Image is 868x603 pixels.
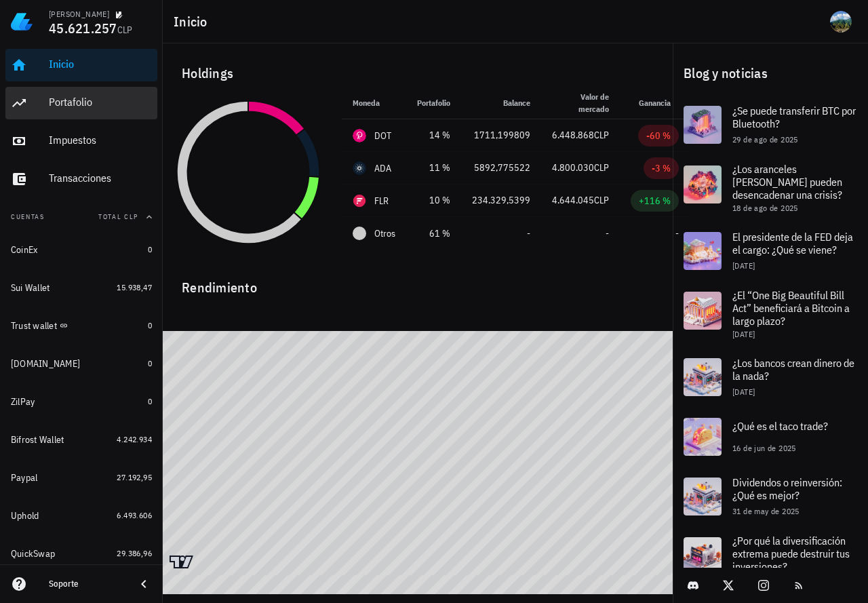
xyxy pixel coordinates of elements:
[472,161,530,175] div: 5892,775522
[11,396,35,408] div: ZilPay
[594,129,609,141] span: CLP
[732,534,850,573] span: ¿Por qué la diversificación extrema puede destruir tus inversiones?
[148,244,152,254] span: 0
[11,244,38,256] div: CoinEx
[830,11,852,33] div: avatar
[5,87,157,119] a: Portafolio
[732,260,755,271] span: [DATE]
[353,161,366,175] div: ADA-icon
[342,87,406,119] th: Moneda
[673,155,868,221] a: ¿Los aranceles [PERSON_NAME] pueden desencadenar una crisis? 18 de ago de 2025
[117,434,152,444] span: 4.242.934
[552,161,594,174] span: 4.800.030
[732,506,800,516] span: 31 de may de 2025
[594,161,609,174] span: CLP
[732,419,828,433] span: ¿Qué es el taco trade?
[732,104,856,130] span: ¿Se puede transferir BTC por Bluetooth?
[606,227,609,239] span: -
[11,11,33,33] img: LedgiFi
[417,227,450,241] div: 61 %
[552,129,594,141] span: 6.448.868
[673,407,868,467] a: ¿Qué es el taco trade? 16 de jun de 2025
[732,387,755,397] span: [DATE]
[49,58,152,71] div: Inicio
[527,227,530,239] span: -
[11,282,50,294] div: Sui Wallet
[170,556,193,568] a: Charting by TradingView
[11,548,55,560] div: QuickSwap
[472,128,530,142] div: 1711,199809
[732,162,842,201] span: ¿Los aranceles [PERSON_NAME] pueden desencadenar una crisis?
[5,461,157,494] a: Paypal 27.192,95
[639,194,671,208] div: +116 %
[732,134,798,144] span: 29 de ago de 2025
[49,134,152,147] div: Impuestos
[49,9,109,20] div: [PERSON_NAME]
[5,499,157,532] a: Uphold 6.493.606
[374,227,395,241] span: Otros
[5,309,157,342] a: Trust wallet 0
[5,125,157,157] a: Impuestos
[11,320,57,332] div: Trust wallet
[552,194,594,206] span: 4.644.045
[11,358,80,370] div: [DOMAIN_NAME]
[594,194,609,206] span: CLP
[639,98,679,108] span: Ganancia
[5,423,157,456] a: Bifrost Wallet 4.242.934
[49,172,152,184] div: Transacciones
[49,19,117,37] span: 45.621.257
[646,129,671,142] div: -60 %
[673,221,868,281] a: El presidente de la FED deja el cargo: ¿Qué se viene? [DATE]
[148,358,152,368] span: 0
[171,52,665,95] div: Holdings
[732,475,842,502] span: Dividendos o reinversión: ¿Qué es mejor?
[49,96,152,109] div: Portafolio
[732,230,853,256] span: El presidente de la FED deja el cargo: ¿Qué se viene?
[732,329,755,339] span: [DATE]
[5,271,157,304] a: Sui Wallet 15.938,47
[353,129,366,142] div: DOT-icon
[5,163,157,195] a: Transacciones
[174,11,213,33] h1: Inicio
[5,201,157,233] button: CuentasTotal CLP
[417,193,450,208] div: 10 %
[5,537,157,570] a: QuickSwap 29.386,96
[117,282,152,292] span: 15.938,47
[5,347,157,380] a: [DOMAIN_NAME] 0
[374,161,392,175] div: ADA
[673,95,868,155] a: ¿Se puede transferir BTC por Bluetooth? 29 de ago de 2025
[117,510,152,520] span: 6.493.606
[11,434,64,446] div: Bifrost Wallet
[353,194,366,208] div: FLR-icon
[673,281,868,347] a: ¿El “One Big Beautiful Bill Act” beneficiará a Bitcoin a largo plazo? [DATE]
[374,129,392,142] div: DOT
[5,233,157,266] a: CoinEx 0
[11,472,38,484] div: Paypal
[461,87,541,119] th: Balance
[673,52,868,95] div: Blog y noticias
[5,49,157,81] a: Inicio
[417,128,450,142] div: 14 %
[673,526,868,593] a: ¿Por qué la diversificación extrema puede destruir tus inversiones?
[148,320,152,330] span: 0
[49,579,125,589] div: Soporte
[732,288,850,328] span: ¿El “One Big Beautiful Bill Act” beneficiará a Bitcoin a largo plazo?
[652,161,671,175] div: -3 %
[472,193,530,208] div: 234.329,5399
[171,266,665,298] div: Rendimiento
[11,510,39,522] div: Uphold
[5,385,157,418] a: ZilPay 0
[732,356,854,383] span: ¿Los bancos crean dinero de la nada?
[417,161,450,175] div: 11 %
[148,396,152,406] span: 0
[117,472,152,482] span: 27.192,95
[117,24,133,36] span: CLP
[117,548,152,558] span: 29.386,96
[98,212,138,221] span: Total CLP
[374,194,389,208] div: FLR
[673,347,868,407] a: ¿Los bancos crean dinero de la nada? [DATE]
[732,203,798,213] span: 18 de ago de 2025
[541,87,620,119] th: Valor de mercado
[406,87,461,119] th: Portafolio
[732,443,796,453] span: 16 de jun de 2025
